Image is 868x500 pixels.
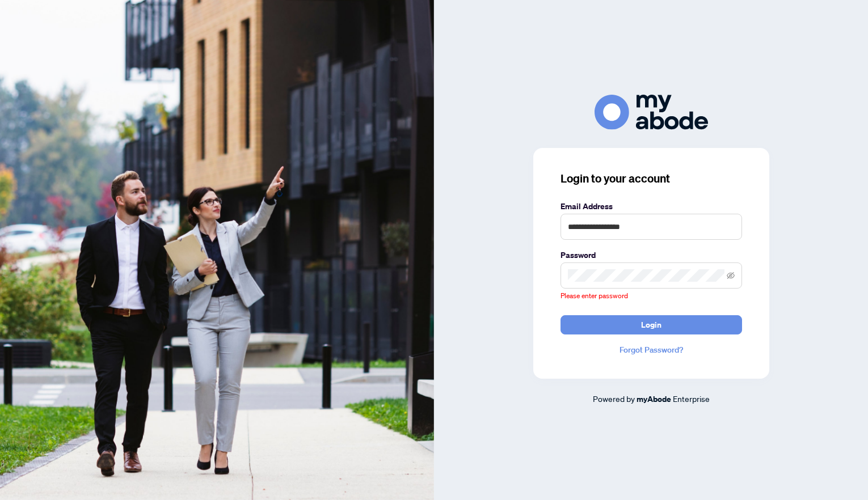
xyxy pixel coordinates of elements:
button: Login [561,315,742,334]
span: Enterprise [673,393,710,404]
a: myAbode [637,393,671,405]
span: Login [641,316,661,334]
span: Please enter password [561,291,628,300]
label: Email Address [561,200,742,213]
a: Forgot Password? [561,344,742,356]
label: Password [561,249,742,261]
span: eye-invisible [727,272,735,279]
img: ma-logo [595,95,708,129]
span: Powered by [593,393,635,404]
h3: Login to your account [561,171,742,187]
